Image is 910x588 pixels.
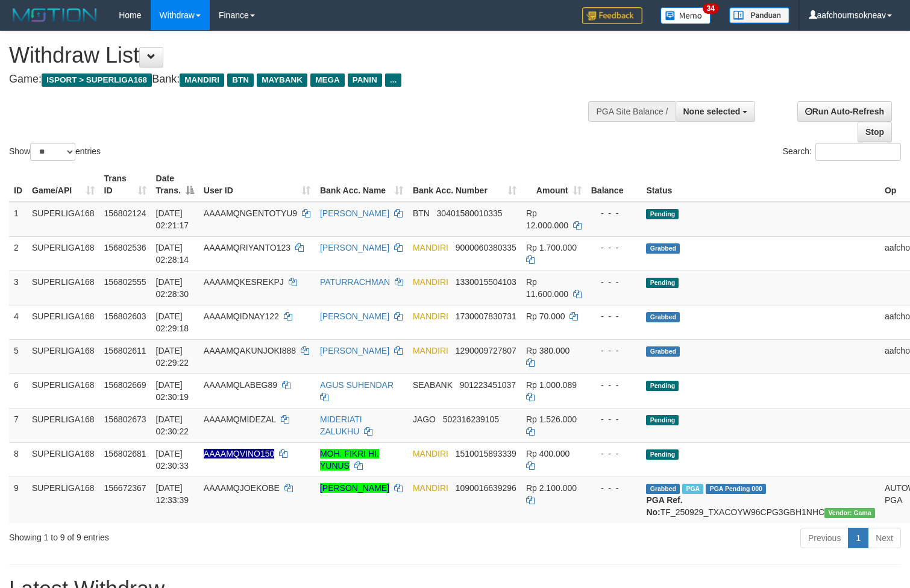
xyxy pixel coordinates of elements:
span: MANDIRI [180,73,224,87]
th: ID [9,167,27,202]
span: [DATE] 02:30:19 [156,380,189,402]
span: ISPORT > SUPERLIGA168 [42,73,152,87]
span: 156672367 [104,483,146,493]
span: Pending [646,278,679,288]
span: [DATE] 02:30:22 [156,414,189,436]
a: Run Auto-Refresh [797,101,892,122]
span: Rp 1.526.000 [526,414,577,424]
td: SUPERLIGA168 [27,236,99,271]
a: [PERSON_NAME] [320,208,389,218]
span: 156802673 [104,414,146,424]
h4: Game: Bank: [9,73,595,86]
span: Nama rekening ada tanda titik/strip, harap diedit [204,449,275,458]
h1: Withdraw List [9,43,595,67]
span: MANDIRI [413,346,448,355]
span: AAAAMQKESREKPJ [204,277,284,287]
th: Game/API: activate to sort column ascending [27,167,99,202]
img: panduan.png [729,7,789,23]
div: - - - [591,413,637,425]
span: MEGA [310,73,345,87]
img: Feedback.jpg [582,7,642,24]
span: [DATE] 02:28:14 [156,243,189,264]
span: Rp 70.000 [526,311,565,321]
span: [DATE] 12:33:39 [156,483,189,505]
span: Copy 30401580010335 to clipboard [437,208,503,218]
span: Rp 380.000 [526,346,570,355]
div: - - - [591,242,637,254]
button: None selected [676,101,756,122]
span: MANDIRI [413,277,448,287]
th: Date Trans.: activate to sort column descending [151,167,199,202]
span: Grabbed [646,484,680,494]
span: Copy 1510015893339 to clipboard [456,449,516,458]
td: SUPERLIGA168 [27,271,99,305]
span: Pending [646,381,679,391]
td: SUPERLIGA168 [27,305,99,339]
td: SUPERLIGA168 [27,477,99,523]
span: Grabbed [646,346,680,357]
td: 8 [9,442,27,477]
td: SUPERLIGA168 [27,339,99,374]
span: 156802681 [104,449,146,458]
span: Copy 1290009727807 to clipboard [456,346,516,355]
select: Showentries [30,143,75,161]
div: - - - [591,482,637,494]
td: 2 [9,236,27,271]
span: Rp 1.700.000 [526,243,577,252]
span: MANDIRI [413,311,448,321]
a: [PERSON_NAME] [320,346,389,355]
span: Pending [646,209,679,219]
span: AAAAMQJOEKOBE [204,483,280,493]
span: PGA Pending [706,484,766,494]
img: Button%20Memo.svg [661,7,711,24]
a: PATURRACHMAN [320,277,390,287]
td: SUPERLIGA168 [27,408,99,442]
img: MOTION_logo.png [9,6,101,24]
span: Copy 9000060380335 to clipboard [456,243,516,252]
div: - - - [591,207,637,219]
div: Showing 1 to 9 of 9 entries [9,527,370,543]
td: 6 [9,374,27,408]
span: None selected [683,107,741,116]
span: BTN [227,73,254,87]
td: 7 [9,408,27,442]
span: 34 [703,3,719,14]
th: Balance [586,167,642,202]
a: Stop [858,122,892,142]
a: MIDERIATI ZALUKHU [320,414,362,436]
span: AAAAMQNGENTOTYU9 [204,208,297,218]
th: User ID: activate to sort column ascending [199,167,315,202]
span: ... [385,73,401,87]
span: [DATE] 02:30:33 [156,449,189,471]
span: Rp 1.000.089 [526,380,577,390]
span: MAYBANK [257,73,307,87]
span: 156802124 [104,208,146,218]
span: MANDIRI [413,449,448,458]
div: - - - [591,448,637,460]
a: [PERSON_NAME] [320,243,389,252]
span: Copy 901223451037 to clipboard [460,380,516,390]
span: Rp 12.000.000 [526,208,568,230]
span: Copy 1330015504103 to clipboard [456,277,516,287]
td: 9 [9,477,27,523]
span: MANDIRI [413,483,448,493]
td: 1 [9,202,27,237]
th: Bank Acc. Number: activate to sort column ascending [408,167,521,202]
div: - - - [591,379,637,391]
span: 156802669 [104,380,146,390]
span: 156802536 [104,243,146,252]
div: - - - [591,310,637,322]
a: [PERSON_NAME] [320,483,389,493]
div: - - - [591,276,637,288]
span: Vendor URL: https://trx31.1velocity.biz [824,508,875,518]
span: PANIN [348,73,382,87]
span: 156802555 [104,277,146,287]
span: [DATE] 02:21:17 [156,208,189,230]
span: AAAAMQAKUNJOKI888 [204,346,296,355]
td: SUPERLIGA168 [27,202,99,237]
td: SUPERLIGA168 [27,374,99,408]
td: SUPERLIGA168 [27,442,99,477]
span: Rp 11.600.000 [526,277,568,299]
a: Previous [800,528,849,548]
span: 156802603 [104,311,146,321]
